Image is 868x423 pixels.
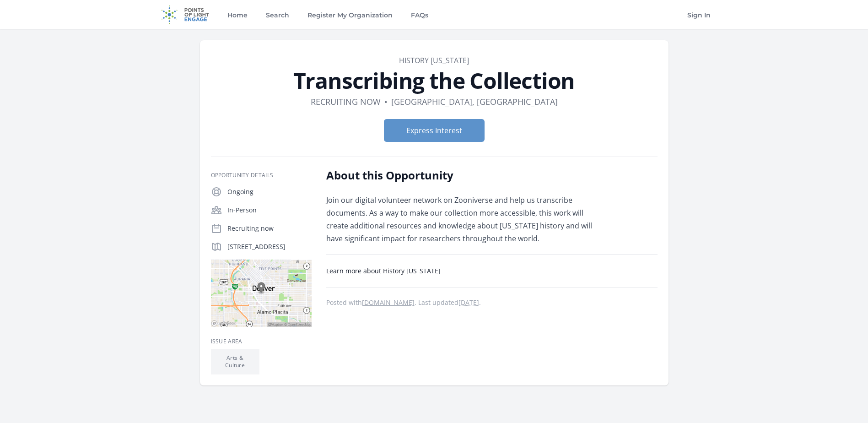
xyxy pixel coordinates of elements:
h3: Opportunity Details [211,172,312,179]
p: Ongoing [227,187,312,196]
p: Recruiting now [227,224,312,233]
button: Express Interest [384,119,485,142]
p: In-Person [227,206,312,215]
dd: Recruiting now [311,95,381,108]
abbr: Fri, Oct 11, 2024 5:14 PM [458,298,479,307]
a: [DOMAIN_NAME] [362,298,415,307]
h3: Issue area [211,338,312,345]
img: Map [211,260,312,327]
a: History [US_STATE] [399,55,469,65]
li: Arts & Culture [211,349,259,374]
h2: About this Opportunity [326,168,594,183]
p: [STREET_ADDRESS] [227,242,312,251]
p: Join our digital volunteer network on Zooniverse and help us transcribe documents. As a way to ma... [326,194,594,245]
h1: Transcribing the Collection [211,70,658,92]
div: • [384,95,388,108]
p: Posted with . Last updated . [326,299,658,306]
a: Learn more about History [US_STATE] [326,266,441,275]
dd: [GEOGRAPHIC_DATA], [GEOGRAPHIC_DATA] [391,95,558,108]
